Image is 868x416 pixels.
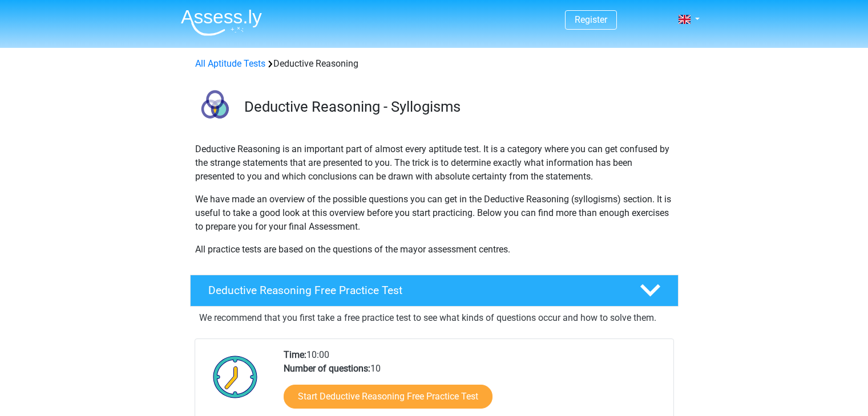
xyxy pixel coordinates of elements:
[244,98,669,116] h3: Deductive Reasoning - Syllogisms
[185,275,683,307] a: Deductive Reasoning Free Practice Test
[284,363,370,374] b: Number of questions:
[195,58,265,69] a: All Aptitude Tests
[195,243,673,256] p: All practice tests are based on the questions of the mayor assessment centres.
[208,284,621,297] h4: Deductive Reasoning Free Practice Test
[199,311,669,325] p: We recommend that you first take a free practice test to see what kinds of questions occur and ho...
[195,142,673,183] p: Deductive Reasoning is an important part of almost every aptitude test. It is a category where yo...
[207,348,264,405] img: Clock
[284,349,306,360] b: Time:
[284,385,492,409] a: Start Deductive Reasoning Free Practice Test
[191,84,239,133] img: deductive reasoning
[575,14,607,25] a: Register
[191,57,678,71] div: Deductive Reasoning
[181,9,262,36] img: Assessly
[195,193,673,234] p: We have made an overview of the possible questions you can get in the Deductive Reasoning (syllog...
